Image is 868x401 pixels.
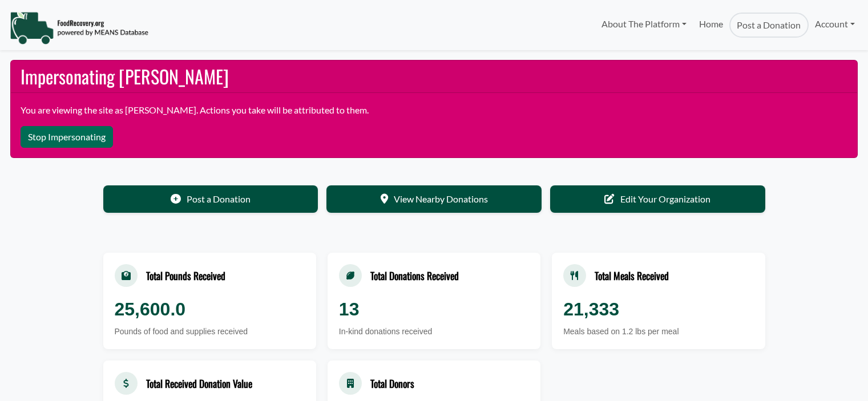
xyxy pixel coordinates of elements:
div: Total Donors [370,376,414,391]
div: Total Received Donation Value [146,376,252,391]
h2: Impersonating [PERSON_NAME] [11,60,858,93]
div: 21,333 [563,295,753,323]
div: 13 [339,295,529,323]
button: Stop Impersonating [21,126,113,148]
div: In-kind donations received [339,326,529,338]
a: View Nearby Donations [326,185,542,213]
a: Post a Donation [729,13,808,38]
a: Post a Donation [103,185,318,213]
a: Account [809,13,861,35]
div: Meals based on 1.2 lbs per meal [563,326,753,338]
p: You are viewing the site as [PERSON_NAME]. Actions you take will be attributed to them. [21,103,847,117]
a: About The Platform [595,13,692,35]
div: Total Pounds Received [146,268,225,283]
div: Pounds of food and supplies received [115,326,305,338]
a: Edit Your Organization [550,185,765,213]
div: Total Donations Received [370,268,459,283]
a: Home [693,13,729,38]
img: NavigationLogo_FoodRecovery-91c16205cd0af1ed486a0f1a7774a6544ea792ac00100771e7dd3ec7c0e58e41.png [10,11,148,45]
div: 25,600.0 [115,295,305,323]
div: Total Meals Received [595,268,669,283]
